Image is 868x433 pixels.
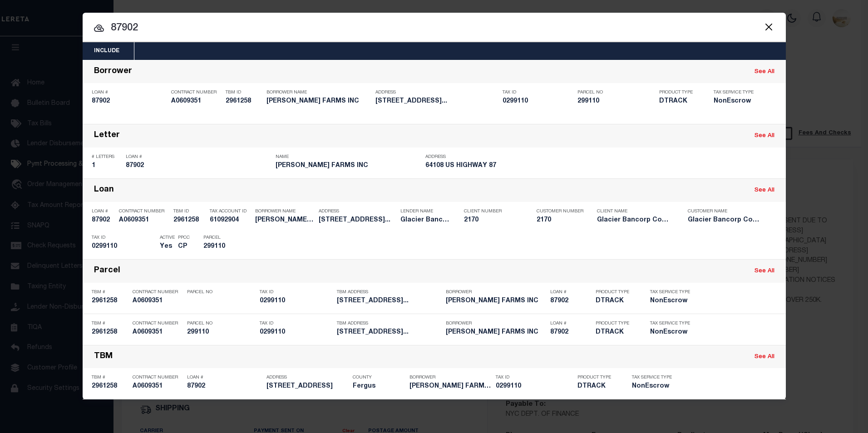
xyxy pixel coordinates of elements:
[255,209,314,214] p: Borrower Name
[92,297,128,305] h5: 2961258
[276,154,421,160] p: Name
[266,383,348,390] h5: 1049 LOUSE CREEK LANE
[337,321,441,326] p: TBM Address
[92,216,114,224] h5: 87902
[187,329,255,336] h5: 299110
[173,209,205,214] p: TBM ID
[763,21,775,33] button: Close
[133,321,182,326] p: Contract Number
[446,290,546,295] p: Borrower
[632,375,677,380] p: Tax Service Type
[337,297,441,305] h5: 1049 LOUSE CREEK LANE LEWISTOWN...
[496,375,573,380] p: Tax ID
[319,216,396,224] h5: 1049 LOUSE CREEK LANE LEWISTOWN...
[597,216,674,224] h5: Glacier Bancorp Commercial
[203,235,244,241] p: Parcel
[94,266,120,276] div: Parcel
[255,216,314,224] h5: THOM FARMS INC
[755,268,774,274] a: See All
[187,321,255,326] p: Parcel No
[133,375,182,380] p: Contract Number
[266,98,371,105] h5: THOM FARMS INC
[577,383,618,390] h5: DTRACK
[409,375,491,380] p: Borrower
[353,383,405,390] h5: Fergus
[688,216,765,224] h5: Glacier Bancorp Commercial
[171,98,221,105] h5: A0609351
[577,90,655,95] p: Parcel No
[596,290,636,295] p: Product Type
[375,98,498,105] h5: 1049 LOUSE CREEK LANE LEWISTOWN...
[537,209,583,214] p: Customer Number
[210,216,251,224] h5: 61092904
[650,329,691,336] h5: NonEscrow
[119,216,169,224] h5: A0609351
[755,354,774,360] a: See All
[126,154,271,160] p: Loan #
[353,375,405,380] p: County
[92,290,128,295] p: TBM #
[503,90,573,95] p: Tax ID
[503,98,573,105] h5: 0299110
[659,98,700,105] h5: DTRACK
[94,352,113,362] div: TBM
[375,90,498,95] p: Address
[266,375,348,380] p: Address
[650,290,691,295] p: Tax Service Type
[94,67,132,77] div: Borrower
[446,329,546,336] h5: THOM FARMS INC
[550,321,591,326] p: Loan #
[632,383,677,390] h5: NonEscrow
[260,297,332,305] h5: 0299110
[276,162,421,170] h5: THOM FARMS INC
[160,243,173,251] h5: Yes
[92,154,121,160] p: # Letters
[755,133,774,139] a: See All
[94,131,120,141] div: Letter
[577,98,655,105] h5: 299110
[260,321,332,326] p: Tax ID
[160,235,175,241] p: Active
[659,90,700,95] p: Product Type
[203,243,244,251] h5: 299110
[464,209,523,214] p: Client Number
[650,321,691,326] p: Tax Service Type
[464,216,523,224] h5: 2170
[187,383,262,390] h5: 87902
[178,243,190,251] h5: CP
[550,329,591,336] h5: 87902
[537,216,582,224] h5: 2170
[319,209,396,214] p: Address
[550,290,591,295] p: Loan #
[187,290,255,295] p: Parcel No
[92,162,121,170] h5: 1
[266,90,371,95] p: Borrower Name
[92,383,128,390] h5: 2961258
[688,209,765,214] p: Customer Name
[596,321,636,326] p: Product Type
[83,42,131,60] button: Include
[577,375,618,380] p: Product Type
[92,321,128,326] p: TBM #
[92,98,167,105] h5: 87902
[187,375,262,380] p: Loan #
[178,235,190,241] p: PPCC
[337,290,441,295] p: TBM Address
[550,297,591,305] h5: 87902
[597,209,674,214] p: Client Name
[596,297,636,305] h5: DTRACK
[596,329,636,336] h5: DTRACK
[92,235,155,241] p: Tax ID
[92,375,128,380] p: TBM #
[92,243,155,251] h5: 0299110
[83,20,786,36] input: Start typing...
[496,383,573,390] h5: 0299110
[92,209,114,214] p: Loan #
[94,185,114,196] div: Loan
[714,98,759,105] h5: NonEscrow
[650,297,691,305] h5: NonEscrow
[755,187,774,193] a: See All
[119,209,169,214] p: Contract Number
[226,90,262,95] p: TBM ID
[173,216,205,224] h5: 2961258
